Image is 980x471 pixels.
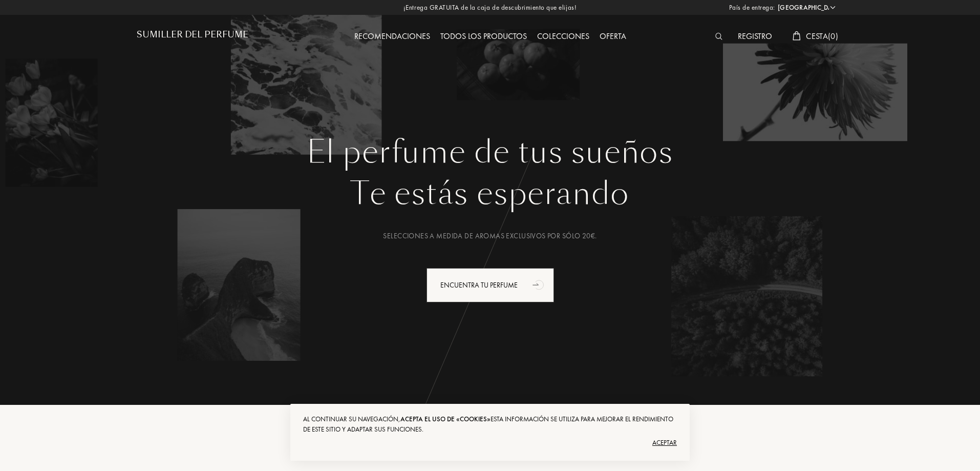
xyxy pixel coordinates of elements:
[349,31,435,42] a: Recomendaciones
[529,274,549,295] div: animación
[793,31,801,40] img: cart_white.svg
[532,31,594,42] a: Colecciones
[383,231,596,240] font: Selecciones a medida de aromas exclusivos por sólo 20€.
[354,31,430,42] font: Recomendaciones
[440,280,518,290] font: Encuentra tu perfume
[836,31,838,42] font: )
[806,31,828,42] font: Cesta
[537,31,589,42] font: Colecciones
[307,131,673,173] font: El perfume de tus sueños
[400,415,491,423] font: acepta el uso de «cookies»
[738,31,772,42] font: Registro
[594,31,631,42] a: Oferta
[303,415,400,423] font: Al continuar su navegación,
[137,30,248,44] a: Sumiller del perfume
[828,31,830,42] font: (
[137,29,248,40] font: Sumiller del perfume
[729,3,775,12] font: País de entrega:
[733,31,777,42] a: Registro
[403,3,577,12] font: ¡Entrega GRATUITA de la caja de descubrimiento que elijas!
[419,268,562,302] a: Encuentra tu perfumeanimación
[435,31,532,42] a: Todos los productos
[600,31,626,42] font: Oferta
[351,172,629,215] font: Te estás esperando
[715,33,723,40] img: search_icn_white.svg
[830,31,835,42] font: 0
[440,31,527,42] font: Todos los productos
[652,438,677,447] font: Aceptar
